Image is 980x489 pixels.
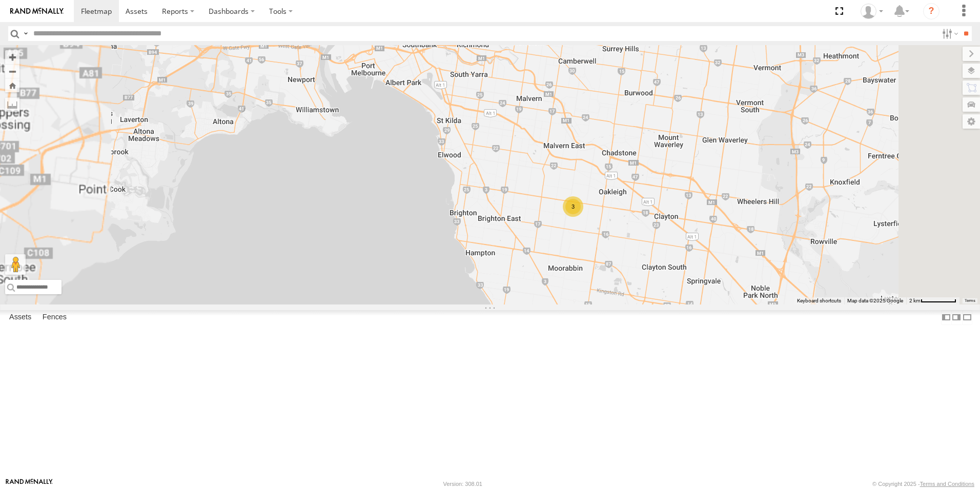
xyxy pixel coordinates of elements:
button: Drag Pegman onto the map to open Street View [5,254,26,275]
span: Map data ©2025 Google [847,298,903,303]
a: Visit our Website [6,479,53,489]
i: ? [923,3,940,19]
div: 3 [563,196,583,217]
span: 2 km [909,298,921,303]
label: Hide Summary Table [962,310,972,325]
label: Dock Summary Table to the Left [941,310,951,325]
button: Keyboard shortcuts [797,297,841,304]
label: Map Settings [963,114,980,129]
button: Zoom out [5,64,19,78]
button: Zoom Home [5,78,19,92]
div: Version: 308.01 [443,481,482,487]
label: Dock Summary Table to the Right [951,310,962,325]
label: Measure [5,97,19,112]
div: Sean Aliphon [857,4,887,19]
label: Assets [4,310,36,324]
a: Terms (opens in new tab) [965,299,975,303]
label: Fences [37,310,72,324]
button: Zoom in [5,50,19,64]
label: Search Filter Options [938,26,960,41]
label: Search Query [22,26,30,41]
img: rand-logo.svg [10,8,64,15]
button: Map Scale: 2 km per 66 pixels [906,297,959,304]
a: Terms and Conditions [920,481,974,487]
div: © Copyright 2025 - [872,481,974,487]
